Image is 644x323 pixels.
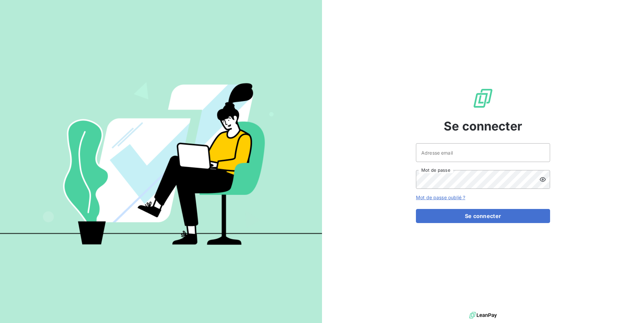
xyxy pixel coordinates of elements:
[416,209,550,223] button: Se connecter
[416,143,550,162] input: placeholder
[472,88,494,109] img: Logo LeanPay
[444,117,522,135] span: Se connecter
[469,310,497,320] img: logo
[416,195,465,200] a: Mot de passe oublié ?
